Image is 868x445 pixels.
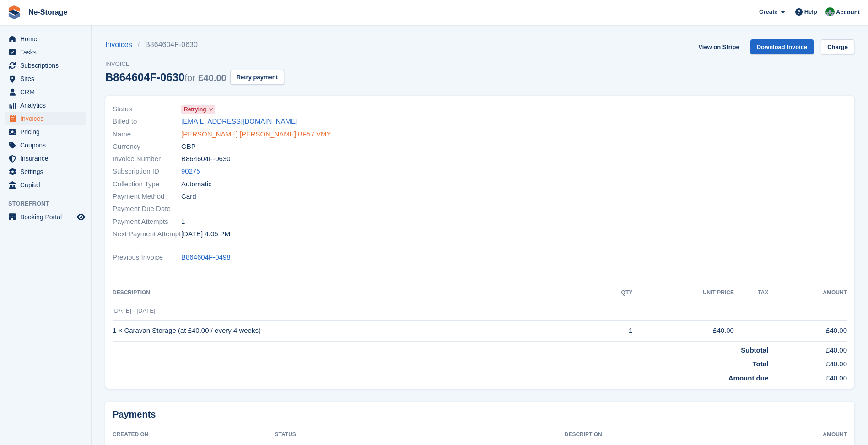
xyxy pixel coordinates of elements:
span: Capital [20,179,75,191]
th: Created On [113,428,275,442]
a: menu [5,72,86,85]
td: £40.00 [768,341,847,355]
span: Account [836,8,860,17]
a: Retrying [181,104,215,114]
th: Amount [766,428,847,442]
span: Status [113,104,181,114]
a: Invoices [105,39,138,50]
a: Download Invoice [750,39,814,54]
span: Collection Type [113,179,181,190]
span: Subscription ID [113,166,181,177]
span: B864604F-0630 [181,154,231,164]
a: menu [5,46,86,59]
a: 90275 [181,166,200,177]
span: CRM [20,86,75,98]
strong: Total [753,360,769,368]
th: Description [565,428,767,442]
span: Next Payment Attempt [113,229,181,239]
a: menu [5,125,86,138]
th: Amount [768,286,847,300]
span: Payment Due Date [113,204,181,214]
span: Payment Attempts [113,217,181,227]
a: menu [5,99,86,112]
th: Tax [734,286,768,300]
span: Coupons [20,139,75,152]
span: Settings [20,165,75,178]
a: Ne-Storage [25,5,71,20]
a: B864604F-0498 [181,252,231,263]
span: £40.00 [198,73,226,83]
a: Charge [821,39,854,54]
td: £40.00 [632,320,734,341]
a: menu [5,152,86,165]
span: Previous Invoice [113,252,181,263]
a: menu [5,112,86,125]
span: 1 [181,217,185,227]
th: Status [275,428,565,442]
th: QTY [596,286,632,300]
span: Sites [20,72,75,85]
td: £40.00 [768,320,847,341]
strong: Amount due [728,374,769,382]
a: menu [5,179,86,191]
a: Preview store [75,212,86,222]
span: [DATE] - [DATE] [113,307,155,314]
button: Retry payment [230,70,284,85]
span: Home [20,33,75,45]
span: GBP [181,141,196,152]
time: 2025-09-06 15:05:34 UTC [181,229,230,239]
div: B864604F-0630 [105,71,226,83]
nav: breadcrumbs [105,39,284,50]
span: Tasks [20,46,75,59]
span: Invoice [105,60,284,69]
span: Currency [113,141,181,152]
a: menu [5,59,86,72]
a: menu [5,86,86,98]
span: Pricing [20,125,75,138]
th: Description [113,286,596,300]
span: Retrying [184,105,206,114]
a: menu [5,33,86,45]
span: Analytics [20,99,75,112]
a: [EMAIL_ADDRESS][DOMAIN_NAME] [181,116,297,127]
span: Create [759,7,777,16]
span: for [184,73,195,83]
td: 1 × Caravan Storage (at £40.00 / every 4 weeks) [113,320,596,341]
td: £40.00 [768,369,847,384]
span: Invoice Number [113,154,181,164]
td: £40.00 [768,355,847,369]
span: Name [113,129,181,140]
strong: Subtotal [741,346,768,354]
span: Booking Portal [20,211,75,223]
span: Help [804,7,817,16]
a: View on Stripe [695,39,743,54]
img: stora-icon-8386f47178a22dfd0bd8f6a31ec36ba5ce8667c1dd55bd0f319d3a0aa187defe.svg [7,5,21,19]
span: Payment Method [113,191,181,202]
a: menu [5,211,86,223]
span: Card [181,191,196,202]
span: Automatic [181,179,212,190]
span: Insurance [20,152,75,165]
span: Invoices [20,112,75,125]
img: Charlotte Nesbitt [825,7,835,16]
span: Billed to [113,116,181,127]
span: Storefront [8,199,91,208]
h2: Payments [113,409,847,420]
a: [PERSON_NAME] [PERSON_NAME] BF57 VMY [181,129,331,140]
span: Subscriptions [20,59,75,72]
td: 1 [596,320,632,341]
th: Unit Price [632,286,734,300]
a: menu [5,139,86,152]
a: menu [5,165,86,178]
